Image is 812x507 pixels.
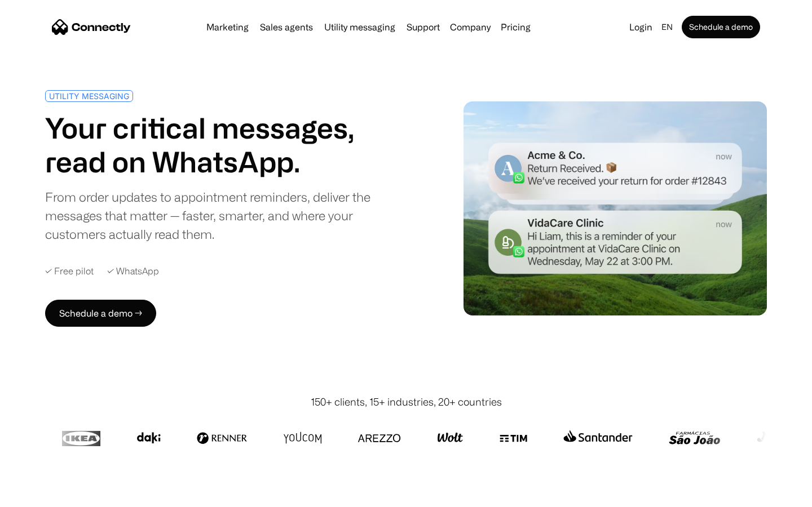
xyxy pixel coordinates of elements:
a: Support [402,23,444,32]
div: UTILITY MESSAGING [49,92,129,100]
a: Login [625,19,657,35]
ul: Language list [23,487,68,503]
div: en [661,19,673,35]
a: Schedule a demo [682,16,760,38]
div: Company [447,19,494,35]
a: Schedule a demo → [45,300,156,327]
div: Company [450,19,491,35]
div: en [657,19,679,35]
div: ✓ Free pilot [45,266,94,277]
h1: Your critical messages, read on WhatsApp. [45,111,401,179]
a: Utility messaging [320,23,400,32]
a: Sales agents [255,23,317,32]
aside: Language selected: English [11,486,68,503]
a: Marketing [202,23,253,32]
div: From order updates to appointment reminders, deliver the messages that matter — faster, smarter, ... [45,188,401,243]
div: 150+ clients, 15+ industries, 20+ countries [311,394,502,410]
a: home [52,19,131,35]
a: Pricing [496,23,535,32]
div: ✓ WhatsApp [107,266,159,277]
